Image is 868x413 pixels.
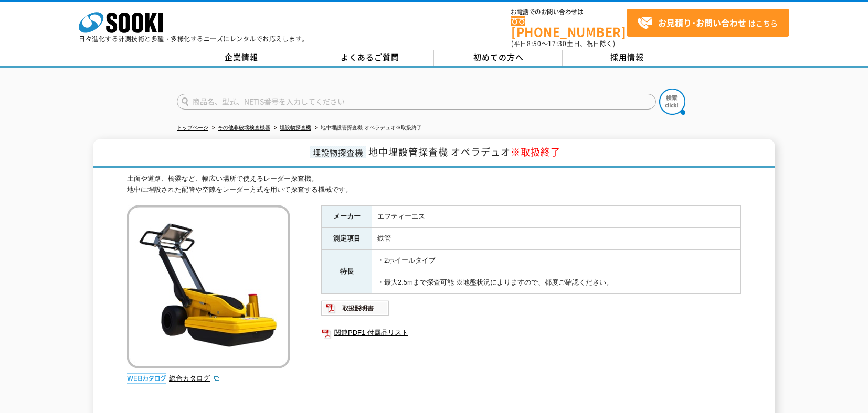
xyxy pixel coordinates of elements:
img: btn_search.png [659,89,685,115]
td: ・2ホイールタイプ ・最大2.5mまで探査可能 ※地盤状況によりますので、都度ご確認ください。 [372,250,741,294]
th: 特長 [322,250,372,294]
img: 取扱説明書 [321,300,390,317]
span: 埋設物探査機 [310,146,366,158]
li: 地中埋設管探査機 オペラデュオ※取扱終了 [313,123,422,134]
a: よくあるご質問 [305,50,434,66]
a: お見積り･お問い合わせはこちら [627,9,789,37]
span: はこちら [637,15,778,31]
td: エフティーエス [372,206,741,228]
a: [PHONE_NUMBER] [511,16,627,38]
input: 商品名、型式、NETIS番号を入力してください [177,94,656,110]
p: 日々進化する計測技術と多種・多様化するニーズにレンタルでお応えします。 [79,36,309,42]
span: 8:50 [527,39,542,48]
span: お電話でのお問い合わせは [511,9,627,15]
img: webカタログ [127,373,166,384]
th: 測定項目 [322,228,372,250]
a: その他非破壊検査機器 [218,125,270,131]
a: 埋設物探査機 [280,125,311,131]
th: メーカー [322,206,372,228]
span: 初めての方へ [473,51,524,63]
strong: お見積り･お問い合わせ [658,16,746,29]
span: ※取扱終了 [511,145,560,159]
div: 土面や道路、橋梁など、幅広い場所で使えるレーダー探査機。 地中に埋設された配管や空隙をレーダー方式を用いて探査する機械です。 [127,173,741,195]
td: 鉄管 [372,228,741,250]
a: 取扱説明書 [321,307,390,315]
a: 初めての方へ [434,50,563,66]
a: 関連PDF1 付属品リスト [321,326,741,340]
a: 採用情報 [563,50,691,66]
a: 総合カタログ [169,374,220,382]
span: 地中埋設管探査機 オペラデュオ [368,145,560,159]
a: 企業情報 [177,50,305,66]
span: 17:30 [548,39,567,48]
span: (平日 ～ 土日、祝日除く) [511,39,615,48]
a: トップページ [177,125,208,131]
img: 地中埋設管探査機 オペラデュオ※取扱終了 [127,205,290,368]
